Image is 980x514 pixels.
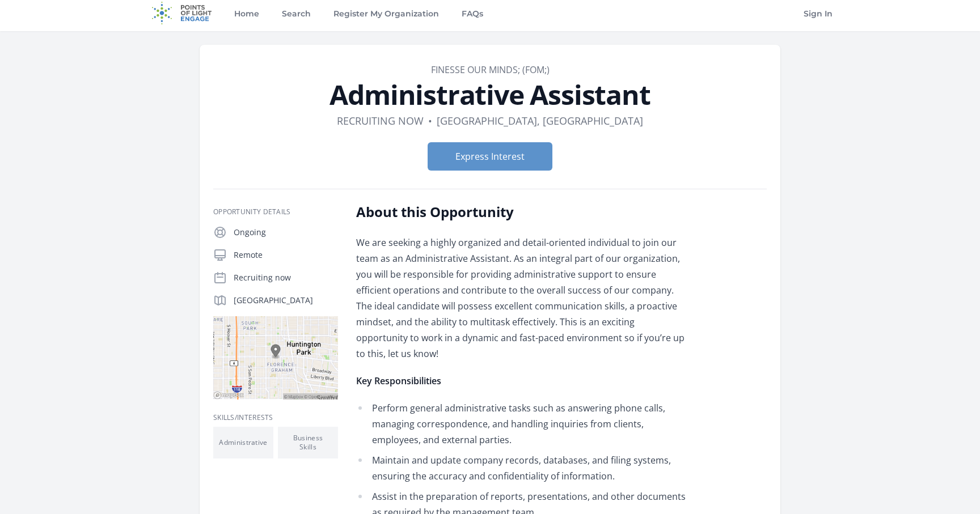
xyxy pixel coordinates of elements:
li: Administrative [213,427,273,458]
p: Remote [234,249,338,261]
button: Express Interest [428,142,552,171]
li: Maintain and update company records, databases, and filing systems, ensuring the accuracy and con... [356,452,688,484]
a: FINESSE OUR MINDS; (FOM;) [431,63,550,76]
p: [GEOGRAPHIC_DATA] [234,295,338,306]
h3: Opportunity Details [213,207,338,216]
strong: Key Responsibilities [356,375,441,387]
p: Ongoing [234,227,338,238]
h2: About this Opportunity [356,203,688,221]
li: Perform general administrative tasks such as answering phone calls, managing correspondence, and ... [356,400,688,448]
h3: Skills/Interests [213,413,338,422]
li: Business Skills [278,427,338,458]
div: • [428,113,432,129]
h1: Administrative Assistant [213,81,767,108]
p: Recruiting now [234,272,338,283]
img: Map [213,316,338,400]
dd: Recruiting now [337,113,424,129]
dd: [GEOGRAPHIC_DATA], [GEOGRAPHIC_DATA] [437,113,643,129]
p: We are seeking a highly organized and detail-oriented individual to join our team as an Administr... [356,235,688,362]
